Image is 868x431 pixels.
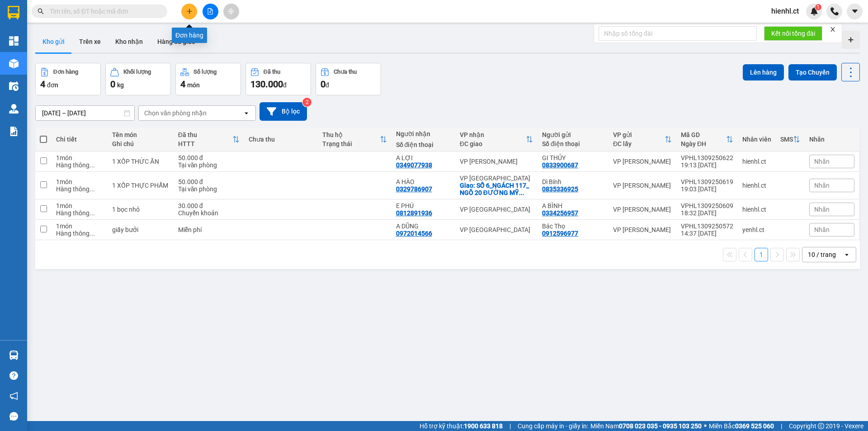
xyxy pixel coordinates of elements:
[460,158,533,165] div: VP [PERSON_NAME]
[460,140,526,147] div: ĐC giao
[56,136,103,143] div: Chi tiết
[396,185,432,193] div: 0329786907
[112,131,169,138] div: Tên món
[681,161,733,169] div: 19:13 [DATE]
[818,423,824,429] span: copyright
[9,392,18,400] span: notification
[455,128,538,152] th: Toggle SortBy
[613,140,665,147] div: ĐC lấy
[207,8,213,14] span: file-add
[613,226,672,233] div: VP [PERSON_NAME]
[110,79,115,90] span: 0
[9,350,19,360] img: warehouse-icon
[249,136,313,143] div: Chưa thu
[283,81,287,89] span: đ
[742,136,771,143] div: Nhân viên
[56,209,103,217] div: Hàng thông thường
[814,182,830,189] span: Nhãn
[56,223,103,230] div: 1 món
[112,158,169,165] div: 1 XỐP THỨC ĂN
[742,182,771,189] div: hienhl.ct
[9,371,18,380] span: question-circle
[509,421,511,431] span: |
[613,158,672,165] div: VP [PERSON_NAME]
[9,36,19,46] img: dashboard-icon
[175,63,241,95] button: Số lượng4món
[150,31,203,52] button: Hàng đã giao
[178,202,240,209] div: 30.000 đ
[396,209,432,217] div: 0812891936
[681,209,733,217] div: 18:32 [DATE]
[105,63,171,95] button: Khối lượng0kg
[178,178,240,185] div: 50.000 đ
[742,158,771,165] div: hienhl.ct
[396,178,451,185] div: A HÀO
[50,6,156,16] input: Tìm tên, số ĐT hoặc mã đơn
[814,158,830,165] span: Nhãn
[56,185,103,193] div: Hàng thông thường
[542,161,578,169] div: 0833900687
[178,209,240,217] div: Chuyển khoản
[681,223,733,230] div: VPHL1309250572
[178,154,240,161] div: 50.000 đ
[144,109,207,118] div: Chọn văn phòng nhận
[609,128,676,152] th: Toggle SortBy
[243,109,250,117] svg: open
[178,226,240,233] div: Miễn phí
[810,7,818,15] img: icon-new-feature
[316,63,381,95] button: Chưa thu0đ
[681,140,726,147] div: Ngày ĐH
[302,98,311,107] sup: 2
[542,131,604,138] div: Người gửi
[123,69,151,75] div: Khối lượng
[9,127,19,136] img: solution-icon
[776,128,805,152] th: Toggle SortBy
[771,28,815,38] span: Kết nối tổng đài
[35,31,72,52] button: Kho gửi
[764,26,822,41] button: Kết nối tổng đài
[180,79,185,90] span: 4
[334,69,357,75] div: Chưa thu
[178,161,240,169] div: Tại văn phòng
[681,230,733,237] div: 14:37 [DATE]
[764,5,806,17] span: hienhl.ct
[178,131,233,138] div: Đã thu
[704,424,707,428] span: ⚪️
[742,206,771,213] div: hienhl.ct
[788,64,837,81] button: Tạo Chuyến
[396,141,451,148] div: Số điện thoại
[325,81,329,89] span: đ
[460,131,526,138] div: VP nhận
[809,136,854,143] div: Nhãn
[186,8,193,14] span: plus
[56,161,103,169] div: Hàng thông thường
[847,4,863,19] button: caret-down
[619,422,702,430] strong: 0708 023 035 - 0935 103 250
[85,22,378,33] li: Cổ Đạm, xã [GEOGRAPHIC_DATA], [GEOGRAPHIC_DATA]
[322,131,380,138] div: Thu hộ
[420,421,503,431] span: Hỗ trợ kỹ thuật:
[223,4,239,19] button: aim
[781,421,782,431] span: |
[816,4,820,10] span: 1
[709,421,774,431] span: Miền Bắc
[8,6,19,19] img: logo-vxr
[735,422,774,430] strong: 0369 525 060
[542,223,604,230] div: Bác Thọ
[9,59,19,68] img: warehouse-icon
[112,140,169,147] div: Ghi chú
[47,81,58,89] span: đơn
[542,154,604,161] div: GI THỦY
[396,230,432,237] div: 0972014566
[181,4,197,19] button: plus
[599,26,757,41] input: Nhập số tổng đài
[9,104,19,114] img: warehouse-icon
[117,81,124,89] span: kg
[681,178,733,185] div: VPHL1309250619
[56,202,103,209] div: 1 món
[396,161,432,169] div: 0349077938
[259,102,307,121] button: Bộ lọc
[112,226,169,233] div: giấy bưởi
[743,64,784,81] button: Lên hàng
[396,223,451,230] div: A DŨNG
